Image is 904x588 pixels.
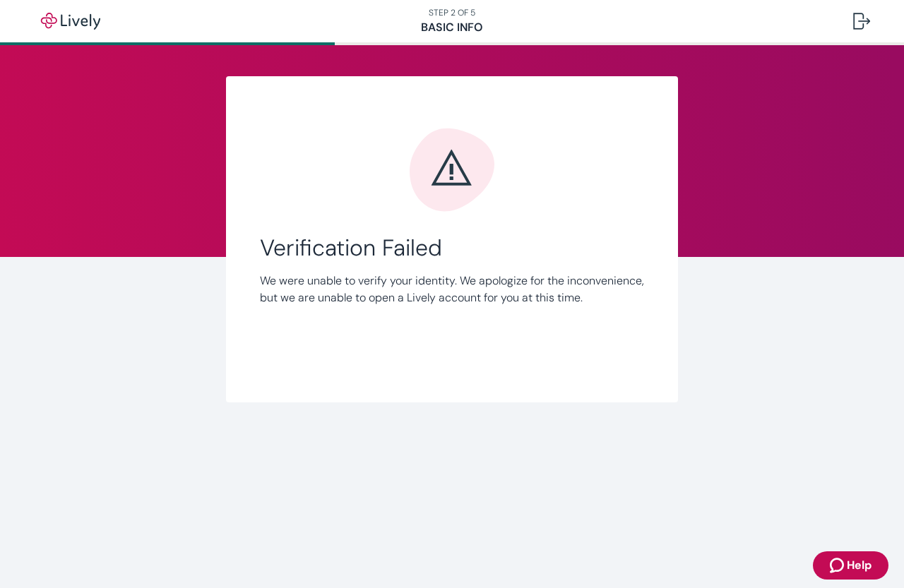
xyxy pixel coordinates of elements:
p: We were unable to verify your identity. We apologize for the inconvenience, but we are unable to ... [260,272,644,306]
span: Verification Failed [260,234,644,261]
svg: Zendesk support icon [830,557,847,574]
img: Lively [31,13,110,30]
button: Zendesk support iconHelp [813,551,888,580]
span: Help [847,557,872,574]
button: Log out [842,4,881,38]
svg: Error icon [410,127,494,212]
